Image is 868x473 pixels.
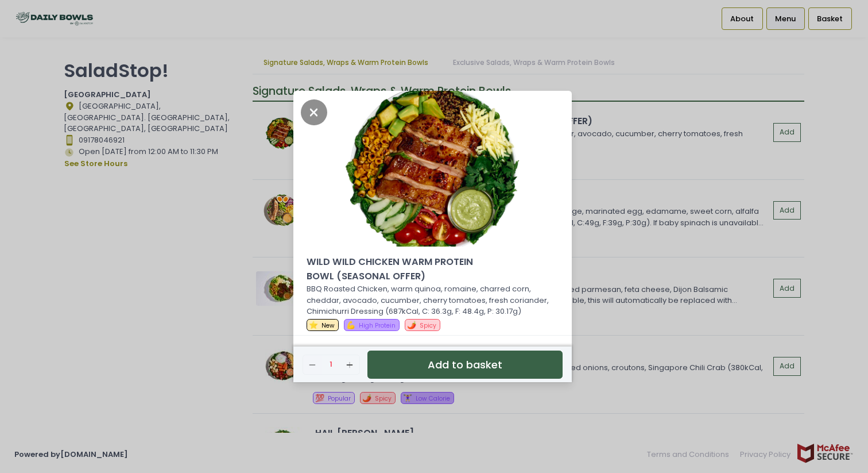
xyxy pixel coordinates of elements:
button: Close [301,106,327,117]
span: 🌶️ [407,320,416,330]
span: High Protein [359,321,396,330]
span: Spicy [420,321,436,330]
span: WILD WILD CHICKEN WARM PROTEIN BOWL (SEASONAL OFFER) [307,255,496,283]
span: New [321,321,335,330]
span: 💪 [346,320,355,330]
img: WILD WILD CHICKEN WARM PROTEIN BOWL (SEASONAL OFFER) [293,91,572,247]
button: Add to basket [367,351,563,379]
span: ⭐ [309,320,318,330]
p: BBQ Roasted Chicken, warm quinoa, romaine, charred corn, cheddar, avocado, cucumber, cherry tomat... [307,283,559,317]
